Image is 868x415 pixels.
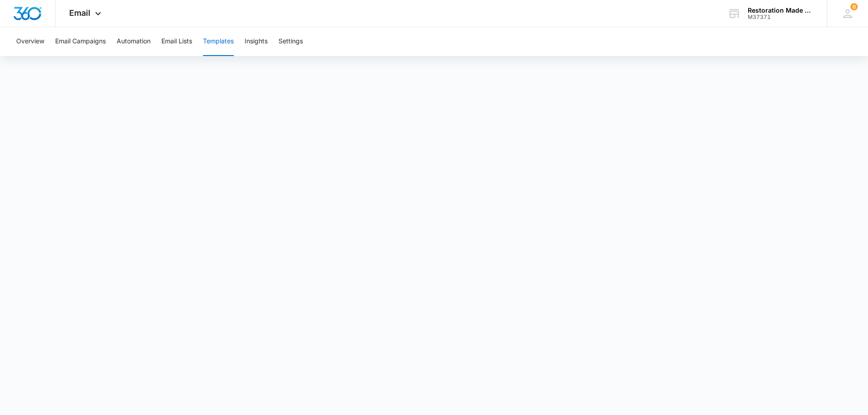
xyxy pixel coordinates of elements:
[161,27,192,56] button: Email Lists
[203,27,234,56] button: Templates
[117,27,151,56] button: Automation
[16,27,44,56] button: Overview
[245,27,268,56] button: Insights
[748,14,814,20] div: account id
[748,7,814,14] div: account name
[55,27,106,56] button: Email Campaigns
[69,8,90,18] span: Email
[850,3,858,10] span: 6
[278,27,303,56] button: Settings
[850,3,858,10] div: notifications count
